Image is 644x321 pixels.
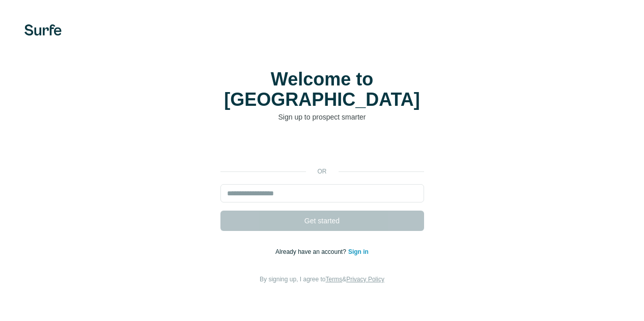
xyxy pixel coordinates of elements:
[275,248,348,255] span: Already have an account?
[24,24,62,36] img: Surfe's logo
[220,69,424,110] h1: Welcome to [GEOGRAPHIC_DATA]
[348,248,369,255] a: Sign in
[220,112,424,122] p: Sign up to prospect smarter
[346,276,384,283] a: Privacy Policy
[326,276,343,283] a: Terms
[215,137,429,160] iframe: Botón Iniciar sesión con Google
[260,276,384,283] span: By signing up, I agree to &
[306,167,339,176] p: or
